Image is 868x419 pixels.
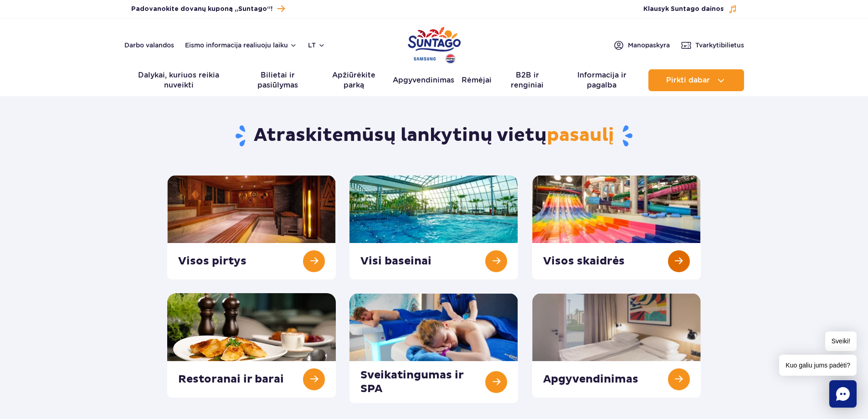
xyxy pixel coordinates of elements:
a: Informacija ir pagalba [563,69,641,91]
font: mūsų lankytinų vietų [343,124,547,147]
a: Dalykai, kuriuos reikia nuveikti [124,69,233,91]
a: Apžiūrėkite parką [322,69,386,91]
a: Rėmėjai [462,69,492,91]
font: Eismo informacija realiuoju laiku [185,41,288,49]
font: Dalykai, kuriuos reikia nuveikti [138,71,219,89]
a: Apgyvendinimas [393,69,454,91]
font: B2B ir renginiai [511,71,544,89]
font: Padovanokite dovanų kuponą „Suntago“! [131,6,272,12]
a: Lenkijos parkas [408,23,461,65]
div: Pokalbis [829,380,857,408]
font: Informacija ir pagalba [577,71,627,89]
font: Sveiki! [832,337,850,345]
font: Apžiūrėkite parką [332,71,375,89]
font: Rėmėjai [462,76,492,84]
font: Tvarkyti [695,41,721,49]
font: bilietus [721,41,744,49]
a: Tvarkytibilietus [681,40,744,51]
a: B2B ir renginiai [499,69,555,91]
a: Padovanokite dovanų kuponą „Suntago“! [131,3,285,15]
font: Apgyvendinimas [393,76,454,84]
font: Kuo galiu jums padėti? [786,362,850,369]
a: Darbo valandos [124,41,174,50]
font: Bilietai ir pasiūlymas [257,71,298,89]
font: Mano [628,41,645,49]
font: lt [308,41,316,49]
font: Darbo valandos [124,41,174,49]
font: pasaulį [547,124,614,147]
a: Bilietai ir pasiūlymas [241,69,315,91]
a: Manopaskyra [613,40,670,51]
font: Atraskite [254,124,343,147]
button: Pirkti dabar [648,69,744,91]
button: Eismo informacija realiuoju laiku [185,41,297,49]
font: paskyra [645,41,670,49]
font: Klausyk Suntago dainos [643,6,724,12]
button: Klausyk Suntago dainos [643,5,737,14]
button: lt [308,41,325,50]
